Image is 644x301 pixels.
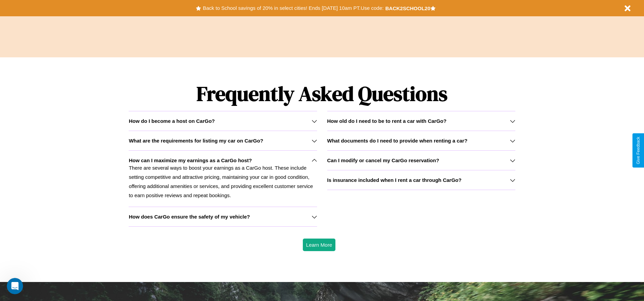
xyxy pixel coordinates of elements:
h3: What documents do I need to provide when renting a car? [327,138,467,144]
h3: Can I modify or cancel my CarGo reservation? [327,157,439,163]
h3: How can I maximize my earnings as a CarGo host? [129,157,252,163]
h3: How old do I need to be to rent a car with CarGo? [327,118,447,124]
b: BACK2SCHOOL20 [385,5,430,11]
iframe: Intercom live chat [7,278,23,294]
p: There are several ways to boost your earnings as a CarGo host. These include setting competitive ... [129,163,317,200]
h3: What are the requirements for listing my car on CarGo? [129,138,263,144]
h1: Frequently Asked Questions [129,76,515,111]
button: Learn More [303,239,336,251]
button: Back to School savings of 20% in select cities! Ends [DATE] 10am PT.Use code: [201,3,385,13]
h3: How do I become a host on CarGo? [129,118,215,124]
div: Give Feedback [636,137,641,164]
h3: Is insurance included when I rent a car through CarGo? [327,177,462,183]
h3: How does CarGo ensure the safety of my vehicle? [129,214,250,220]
